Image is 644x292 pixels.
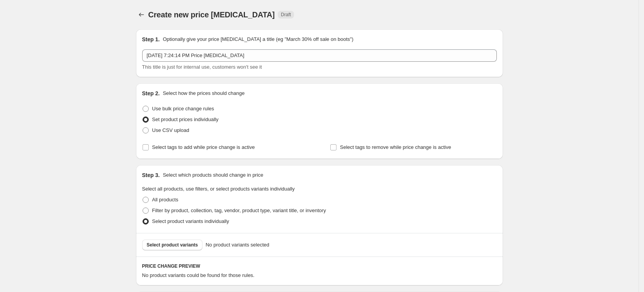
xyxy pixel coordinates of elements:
p: Optionally give your price [MEDICAL_DATA] a title (eg "March 30% off sale on boots") [163,35,353,43]
span: Select all products, use filters, or select products variants individually [142,186,295,192]
span: Draft [281,12,291,18]
span: Use CSV upload [152,127,189,133]
h6: PRICE CHANGE PREVIEW [142,263,497,269]
button: Price change jobs [136,9,147,20]
span: Select product variants [147,242,198,248]
p: Select how the prices should change [163,89,245,97]
span: Create new price [MEDICAL_DATA] [148,10,275,19]
span: Select product variants individually [152,218,229,224]
h2: Step 2. [142,89,160,97]
button: Select product variants [142,240,203,250]
p: Select which products should change in price [163,171,263,179]
input: 30% off holiday sale [142,49,497,62]
span: All products [152,197,178,203]
span: Set product prices individually [152,116,219,122]
span: Select tags to remove while price change is active [340,144,451,150]
span: Use bulk price change rules [152,106,214,111]
h2: Step 1. [142,35,160,43]
span: This title is just for internal use, customers won't see it [142,64,262,70]
span: No product variants selected [206,241,269,249]
span: Select tags to add while price change is active [152,144,255,150]
span: Filter by product, collection, tag, vendor, product type, variant title, or inventory [152,208,326,213]
span: No product variants could be found for those rules. [142,272,255,278]
h2: Step 3. [142,171,160,179]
